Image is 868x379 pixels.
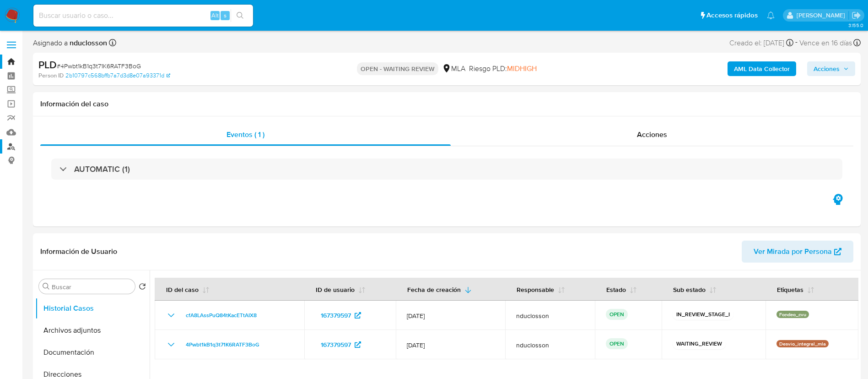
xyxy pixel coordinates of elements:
button: Volver al orden por defecto [139,283,146,293]
b: AML Data Collector [734,61,790,76]
span: Riesgo PLD: [469,64,537,74]
span: Acciones [637,129,667,140]
h1: Información de Usuario [40,247,117,256]
input: Buscar [52,283,131,291]
button: Acciones [807,61,855,76]
a: Notificaciones [767,11,775,19]
p: nicolas.duclosson@mercadolibre.com [797,11,848,20]
span: Ver Mirada por Persona [754,241,832,263]
button: Ver Mirada por Persona [742,241,853,263]
button: Historial Casos [35,297,150,319]
button: Documentación [35,341,150,363]
b: nduclosson [68,38,107,48]
span: s [224,11,226,20]
a: 2b10797c568bffb7a7d3d8e07a93371d [65,71,170,80]
p: OPEN - WAITING REVIEW [357,62,438,75]
button: search-icon [231,9,249,22]
input: Buscar usuario o caso... [33,10,253,22]
h1: Información del caso [40,99,853,109]
span: Vence en 16 días [799,38,852,48]
div: Creado el: [DATE] [729,37,793,49]
b: PLD [38,57,57,72]
button: AML Data Collector [728,61,796,76]
span: Accesos rápidos [706,11,758,20]
h3: AUTOMATIC (1) [74,164,130,174]
span: - [795,37,798,49]
button: Buscar [43,283,50,290]
span: Acciones [814,61,840,76]
span: Asignado a [33,38,107,48]
span: MIDHIGH [507,63,537,74]
span: Eventos ( 1 ) [226,129,264,140]
span: Alt [211,11,219,20]
b: Person ID [38,71,64,80]
div: AUTOMATIC (1) [51,159,842,180]
span: # 4Pwbt1kB1q3t71K6RATF3BoG [57,61,141,71]
button: Archivos adjuntos [35,319,150,341]
div: MLA [442,64,465,74]
a: Salir [852,11,861,20]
